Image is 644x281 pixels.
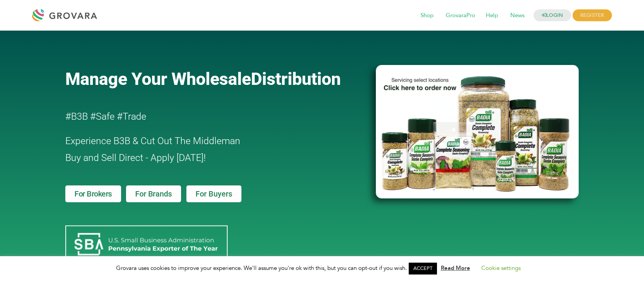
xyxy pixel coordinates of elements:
[481,264,521,272] a: Cookie settings
[65,185,121,202] a: For Brokers
[65,69,251,89] span: Manage Your Wholesale
[441,264,470,272] a: Read More
[116,264,528,272] span: Grovara uses cookies to improve your experience. We'll assume you're ok with this, but you can op...
[440,11,481,20] a: GrovaraPro
[186,185,241,202] a: For Buyers
[573,10,612,21] span: REGISTER
[65,69,363,89] a: Manage Your WholesaleDistribution
[196,190,232,198] span: For Buyers
[135,190,172,198] span: For Brands
[415,11,439,20] a: Shop
[65,135,240,146] span: Experience B3B & Cut Out The Middleman
[505,8,530,23] span: News
[126,185,181,202] a: For Brands
[65,152,206,163] span: Buy and Sell Direct - Apply [DATE]!
[409,263,437,275] a: ACCEPT
[440,8,481,23] span: GrovaraPro
[415,8,439,23] span: Shop
[74,190,112,198] span: For Brokers
[505,11,530,20] a: News
[65,108,332,125] h2: #B3B #Safe #Trade
[481,11,503,20] a: Help
[251,69,341,89] span: Distribution
[481,8,503,23] span: Help
[534,10,571,21] a: LOGIN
